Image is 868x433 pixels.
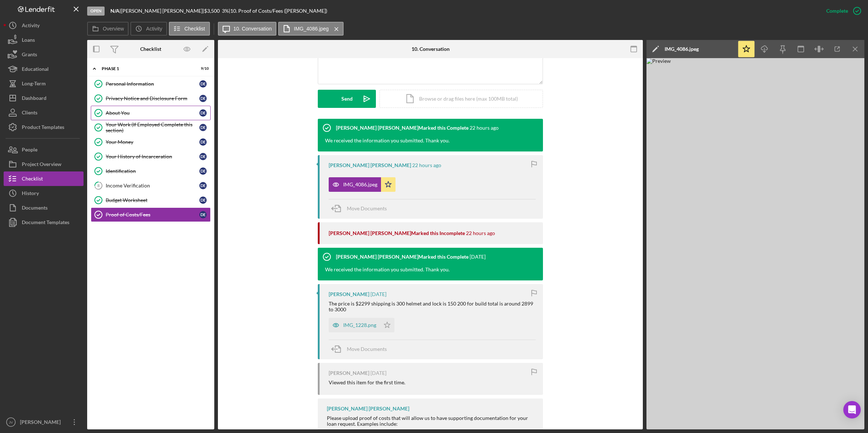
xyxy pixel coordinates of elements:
[327,406,409,412] div: [PERSON_NAME] [PERSON_NAME]
[106,110,199,116] div: About You
[146,26,162,32] label: Activity
[4,171,84,186] button: Checklist
[294,26,329,32] label: IMG_4086.jpeg
[22,215,69,231] div: Document Templates
[826,4,848,18] div: Complete
[97,183,100,188] tspan: 8
[199,138,207,146] div: D E
[341,90,353,108] div: Send
[4,142,84,157] button: People
[91,193,211,207] a: Budget WorksheetDE
[130,22,167,36] button: Activity
[22,142,37,159] div: People
[329,230,465,236] div: [PERSON_NAME] [PERSON_NAME] Marked this Incomplete
[347,346,387,352] span: Move Documents
[169,22,210,36] button: Checklist
[18,415,65,431] div: [PERSON_NAME]
[91,91,211,106] a: Privacy Notice and Disclosure FormDE
[234,26,272,32] label: 10. Conversation
[110,8,119,14] b: N/A
[22,171,43,188] div: Checklist
[218,22,277,36] button: 10. Conversation
[466,230,495,236] time: 2025-09-09 18:28
[4,120,84,134] a: Product Templates
[347,205,387,211] span: Move Documents
[106,139,199,145] div: Your Money
[370,291,386,297] time: 2025-09-08 20:49
[199,109,207,117] div: D E
[4,91,84,105] button: Dashboard
[329,177,396,192] button: IMG_4086.jpeg
[411,46,450,52] div: 10. Conversation
[204,8,220,14] span: $3,500
[318,266,457,280] div: We received the information you submitted. Thank you.
[91,149,211,164] a: Your History of IncarcerationDE
[87,22,129,36] button: Overview
[343,182,377,187] div: IMG_4086.jpeg
[106,122,199,133] div: Your Work (If Employed Complete this section)
[336,254,469,260] div: [PERSON_NAME] [PERSON_NAME] Marked this Complete
[370,370,386,376] time: 2025-09-08 20:32
[329,301,536,312] div: The price is $2299 shipping is 300 helmet and lock is 150 200 for build total is around 2899 to 3000
[646,58,864,429] img: Preview
[110,8,121,14] div: |
[4,215,84,230] button: Document Templates
[22,47,37,64] div: Grants
[4,157,84,171] button: Project Overview
[4,105,84,120] button: Clients
[318,137,457,151] div: We received the information you submitted. Thank you.
[665,46,699,52] div: IMG_4086.jpeg
[140,46,161,52] div: Checklist
[329,318,394,332] button: IMG_1228.png
[106,212,199,218] div: Proof of Costs/Fees
[87,7,105,16] div: Open
[106,183,199,189] div: Income Verification
[199,197,207,204] div: D E
[91,207,211,222] a: Proof of Costs/FeesDE
[22,120,64,136] div: Product Templates
[106,168,199,174] div: Identification
[329,370,369,376] div: [PERSON_NAME]
[329,340,394,358] button: Move Documents
[4,62,84,76] button: Educational
[106,81,199,87] div: Personal Information
[91,178,211,193] a: 8Income VerificationDE
[199,182,207,189] div: D E
[4,76,84,91] button: Long-Term
[91,164,211,178] a: IdentificationDE
[199,153,207,160] div: D E
[4,33,84,47] button: Loans
[222,8,229,14] div: 3 %
[343,322,376,328] div: IMG_1228.png
[91,120,211,135] a: Your Work (If Employed Complete this section)DE
[199,167,207,175] div: D E
[318,90,376,108] button: Send
[22,105,37,122] div: Clients
[329,162,411,168] div: [PERSON_NAME] [PERSON_NAME]
[4,18,84,33] button: Activity
[4,47,84,62] button: Grants
[106,197,199,203] div: Budget Worksheet
[412,162,441,168] time: 2025-09-09 18:30
[106,154,199,159] div: Your History of Incarceration
[4,201,84,215] button: Documents
[91,106,211,120] a: About YouDE
[199,95,207,102] div: D E
[22,33,35,49] div: Loans
[336,125,469,131] div: [PERSON_NAME] [PERSON_NAME] Marked this Complete
[199,80,207,88] div: D E
[22,157,61,173] div: Project Overview
[470,125,499,131] time: 2025-09-09 18:30
[103,26,124,32] label: Overview
[22,62,49,78] div: Educational
[278,22,344,36] button: IMG_4086.jpeg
